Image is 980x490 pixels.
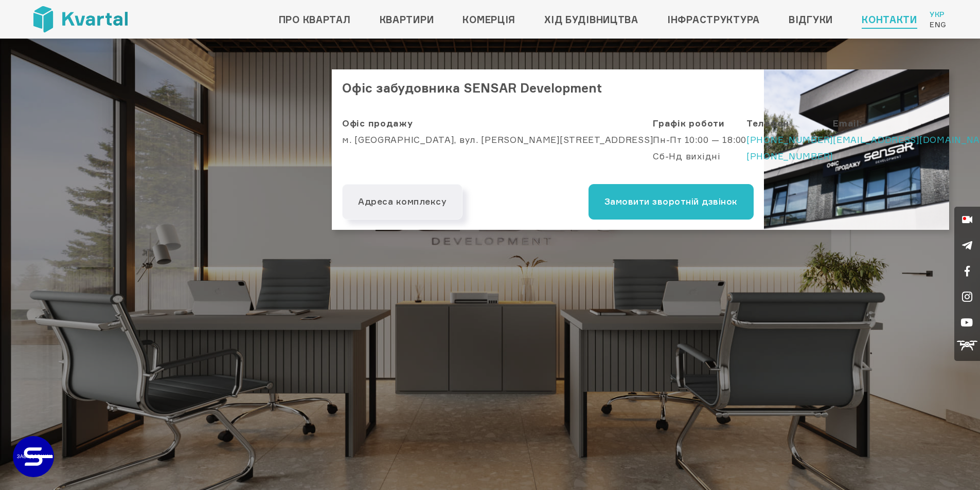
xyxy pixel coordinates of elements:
a: Укр [930,9,947,20]
a: ЗАБУДОВНИК [13,436,54,477]
a: Квартири [380,11,434,28]
img: Kvartal [33,6,128,32]
div: Пн-Пт 10:00 — 18:00 Сб-Нд вихідні [653,115,746,173]
a: Контакти [862,11,917,28]
strong: Телефон [746,118,789,129]
h2: Офіс забудовника SENSAR Development [332,69,764,105]
strong: Графік роботи [653,118,724,129]
strong: Email: [833,118,862,129]
a: [PHONE_NUMBER] [746,151,833,161]
button: Адреса комплексу [342,184,462,220]
text: ЗАБУДОВНИК [17,453,52,459]
button: Замовити зворотній дзвінок [589,184,754,220]
div: м. [GEOGRAPHIC_DATA], вул. [PERSON_NAME][STREET_ADDRESS] [342,115,653,173]
a: Про квартал [279,11,351,28]
a: [PHONE_NUMBER] [746,134,833,145]
a: Хід будівництва [544,11,638,28]
a: Комерція [462,11,515,28]
strong: Офіс продажу [342,118,413,129]
a: Eng [930,20,947,30]
a: Інфраструктура [667,11,760,28]
a: Відгуки [789,11,833,28]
